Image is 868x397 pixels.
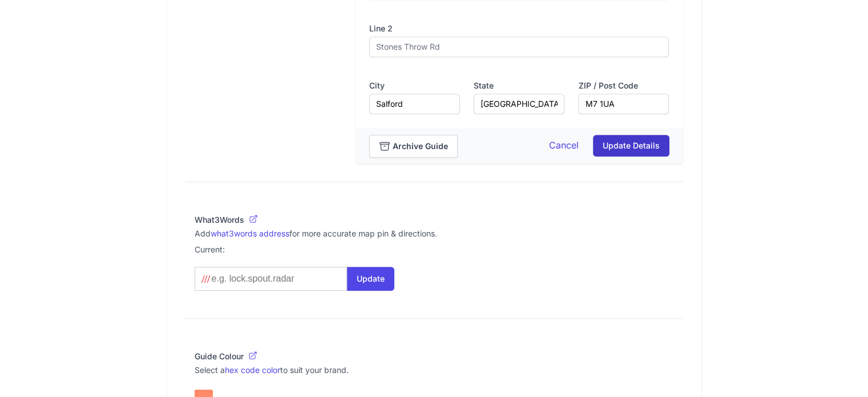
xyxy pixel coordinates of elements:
[474,80,564,91] label: State
[195,244,225,255] p: Current:
[369,37,669,57] input: Stones Throw Rd
[347,267,394,291] button: Update
[225,365,280,375] a: hex code color
[211,228,289,238] a: what3words address
[369,94,460,114] input: Glasgow
[369,23,669,34] label: Line 2
[195,214,674,226] legend: What3Words
[578,94,669,114] input: IV1 1AF
[369,135,458,158] a: Archive Guide
[195,351,674,362] legend: Guide Colour
[578,80,669,91] label: ZIP / Post code
[195,364,674,376] p: Select a to suit your brand.
[393,135,448,158] span: Archive Guide
[474,94,564,114] input: Highlands
[195,228,674,239] p: Add for more accurate map pin & directions.
[549,139,579,151] a: Cancel
[593,135,669,157] button: Update Details
[369,80,460,91] label: City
